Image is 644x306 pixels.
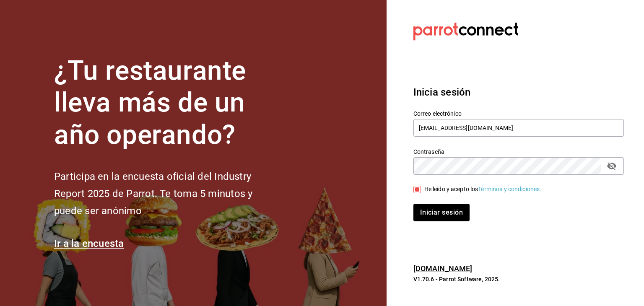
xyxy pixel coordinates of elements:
[413,204,470,221] button: Iniciar sesión
[413,264,473,273] a: [DOMAIN_NAME]
[413,110,624,116] label: Correo electrónico
[478,186,541,192] a: Términos y condiciones.
[54,238,124,249] a: Ir a la encuesta
[424,185,542,194] div: He leído y acepto los
[54,168,280,219] h2: Participa en la encuesta oficial del Industry Report 2025 de Parrot. Te toma 5 minutos y puede se...
[413,275,624,283] p: V1.70.6 - Parrot Software, 2025.
[413,119,624,137] input: Ingresa tu correo electrónico
[413,148,624,154] label: Contraseña
[413,85,624,100] h3: Inicia sesión
[54,55,280,151] h1: ¿Tu restaurante lleva más de un año operando?
[605,159,619,173] button: passwordField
